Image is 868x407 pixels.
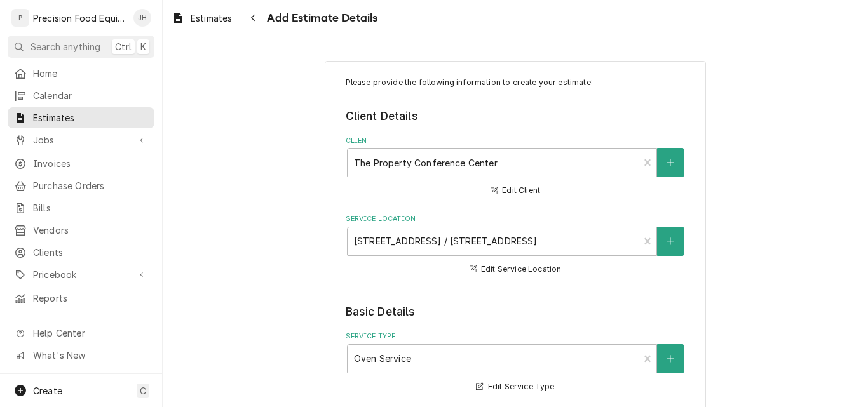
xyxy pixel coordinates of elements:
[33,89,148,102] span: Calendar
[8,36,154,58] button: Search anythingCtrlK
[8,288,154,309] a: Reports
[346,214,686,277] div: Service Location
[33,11,126,25] div: Precision Food Equipment LLC
[263,10,377,27] span: Add Estimate Details
[33,111,148,124] span: Estimates
[33,268,129,281] span: Pricebook
[33,224,148,237] span: Vendors
[33,201,148,215] span: Bills
[33,349,147,362] span: What's New
[8,85,154,106] a: Calendar
[33,157,148,170] span: Invoices
[8,197,154,218] a: Bills
[140,40,146,53] span: K
[346,136,686,199] div: Client
[140,384,146,397] span: C
[657,344,684,373] button: Create New Service
[657,227,684,256] button: Create New Location
[8,63,154,84] a: Home
[8,264,154,285] a: Go to Pricebook
[8,153,154,174] a: Invoices
[468,262,564,277] button: Edit Service Location
[657,148,684,177] button: Create New Client
[489,183,542,199] button: Edit Client
[667,158,674,167] svg: Create New Client
[667,237,674,246] svg: Create New Location
[166,8,237,29] a: Estimates
[33,291,148,305] span: Reports
[346,331,686,342] label: Service Type
[474,379,556,395] button: Edit Service Type
[33,67,148,80] span: Home
[346,214,686,224] label: Service Location
[133,9,151,27] div: Jason Hertel's Avatar
[346,304,686,320] legend: Basic Details
[8,345,154,366] a: Go to What's New
[31,40,100,53] span: Search anything
[8,242,154,263] a: Clients
[8,175,154,196] a: Purchase Orders
[8,130,154,150] a: Go to Jobs
[133,9,151,27] div: JH
[191,11,232,25] span: Estimates
[115,40,132,53] span: Ctrl
[346,136,686,146] label: Client
[33,179,148,192] span: Purchase Orders
[8,220,154,241] a: Vendors
[346,77,686,88] p: Please provide the following information to create your estimate:
[33,246,148,259] span: Clients
[667,354,674,363] svg: Create New Service
[243,8,263,28] button: Navigate back
[33,326,147,340] span: Help Center
[33,385,62,396] span: Create
[346,108,686,124] legend: Client Details
[33,133,129,147] span: Jobs
[8,107,154,128] a: Estimates
[8,323,154,344] a: Go to Help Center
[11,9,29,27] div: P
[346,331,686,394] div: Service Type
